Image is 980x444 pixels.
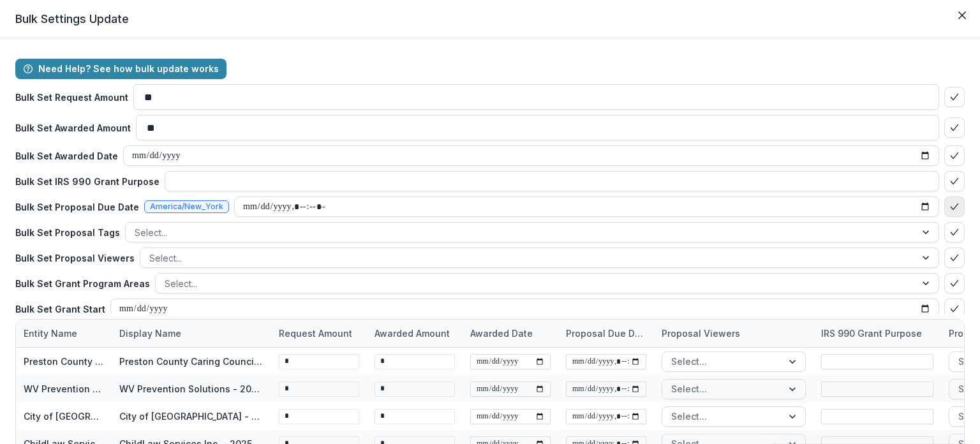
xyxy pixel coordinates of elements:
button: bulk-confirm-option [944,273,965,293]
div: IRS 990 Grant Purpose [813,320,941,347]
div: Awarded Date [463,320,558,347]
p: Bulk Set Proposal Due Date [15,200,139,214]
span: America/New_York [150,202,223,211]
button: bulk-confirm-option [944,248,965,268]
button: bulk-confirm-option [944,299,965,319]
div: IRS 990 Grant Purpose [813,327,930,340]
p: Request Amount [279,327,352,340]
div: Request Amount [271,320,367,347]
p: Bulk Set Grant Start [15,302,105,316]
div: Awarded Date [463,327,540,340]
div: Proposal Viewers [654,327,748,340]
button: bulk-confirm-option [944,117,965,138]
button: bulk-confirm-option [944,87,965,107]
button: bulk-confirm-option [944,196,965,217]
div: Entity Name [16,327,85,340]
div: WV Prevention Solutions - 2025 - Application Form [119,382,264,396]
div: City of [GEOGRAPHIC_DATA] - 2025 - Application Form [119,410,264,423]
p: Bulk Set Proposal Tags [15,226,120,239]
div: Awarded Amount [367,320,463,347]
p: Bulk Set Request Amount [15,91,128,104]
p: Bulk Set Proposal Viewers [15,251,135,265]
p: Bulk Set Grant Program Areas [15,277,150,290]
div: Proposal Due Date [558,320,654,347]
div: Preston County Caring Council Inc - 2025 - Application Form [119,355,264,368]
div: Entity Name [16,320,112,347]
button: Need Help? See how bulk update works [15,59,226,79]
button: bulk-confirm-option [944,222,965,242]
button: Close [952,5,972,26]
div: WV Prevention Solutions [24,382,104,396]
div: Awarded Amount [367,327,457,340]
div: Display Name [112,320,271,347]
p: Bulk Set IRS 990 Grant Purpose [15,175,160,188]
div: City of [GEOGRAPHIC_DATA] [24,410,104,423]
p: Bulk Set Awarded Date [15,149,118,163]
div: Proposal Due Date [558,327,654,340]
div: Preston County Caring Council Inc [24,355,104,368]
p: Bulk Set Awarded Amount [15,121,131,135]
button: bulk-confirm-option [944,145,965,166]
button: bulk-confirm-option [944,171,965,191]
div: Display Name [112,327,189,340]
div: Proposal Viewers [654,320,813,347]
